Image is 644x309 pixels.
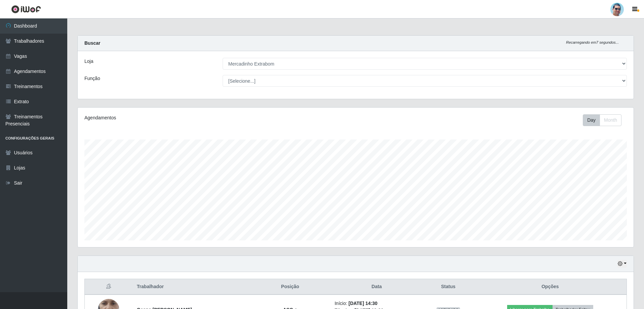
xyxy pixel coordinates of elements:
label: Loja [84,58,93,65]
button: Day [583,114,600,126]
li: Início: [335,300,419,307]
div: Agendamentos [84,114,305,121]
img: CoreUI Logo [11,5,41,13]
th: Posição [250,279,331,295]
th: Status [423,279,474,295]
div: Toolbar with button groups [583,114,627,126]
i: Recarregando em 7 segundos... [566,40,619,44]
th: Opções [474,279,627,295]
time: [DATE] 14:30 [348,301,377,306]
th: Data [331,279,423,295]
div: First group [583,114,621,126]
strong: Buscar [84,40,100,46]
button: Month [600,114,621,126]
th: Trabalhador [133,279,250,295]
label: Função [84,75,100,82]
